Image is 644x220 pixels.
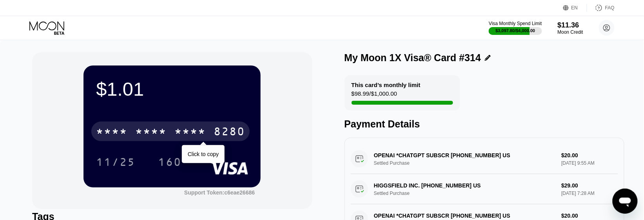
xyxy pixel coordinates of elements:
[345,52,481,64] div: My Moon 1X Visa® Card #314
[587,4,615,12] div: FAQ
[558,21,583,35] div: $11.36Moon Credit
[352,82,421,88] div: This card’s monthly limit
[489,21,542,26] div: Visa Monthly Spend Limit
[558,21,583,29] div: $11.36
[214,126,245,139] div: 8280
[563,4,587,12] div: EN
[345,118,624,130] div: Payment Details
[352,90,397,101] div: $98.99 / $1,000.00
[489,21,542,35] div: Visa Monthly Spend Limit$3,097.80/$4,000.00
[558,29,583,35] div: Moon Credit
[96,157,135,169] div: 11/25
[605,5,615,11] div: FAQ
[613,189,638,214] iframe: Button to launch messaging window
[496,28,535,33] div: $3,097.80 / $4,000.00
[158,157,181,169] div: 160
[96,78,248,100] div: $1.01
[184,189,255,196] div: Support Token: c6eae26686
[184,189,255,196] div: Support Token:c6eae26686
[188,151,219,157] div: Click to copy
[90,152,141,172] div: 11/25
[571,5,578,11] div: EN
[152,152,187,172] div: 160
